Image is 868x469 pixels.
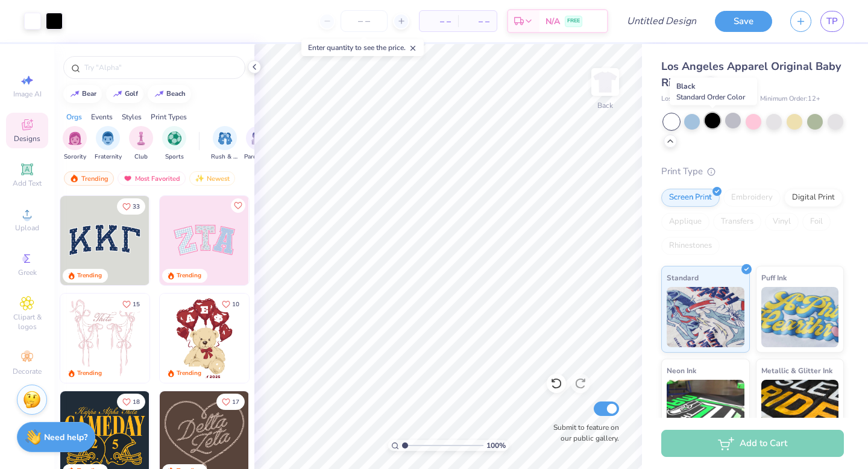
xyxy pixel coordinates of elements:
[166,90,186,97] div: beach
[667,364,696,377] span: Neon Ink
[13,178,42,188] span: Add Text
[427,15,451,28] span: – –
[133,204,140,210] span: 33
[715,11,772,32] button: Save
[301,39,424,56] div: Enter quantity to see the price.
[129,126,153,162] button: filter button
[106,85,143,103] button: golf
[160,196,249,285] img: 9980f5e8-e6a1-4b4a-8839-2b0e9349023c
[160,294,249,383] img: 587403a7-0594-4a7f-b2bd-0ca67a3ff8dd
[64,171,114,186] div: Trending
[713,213,761,231] div: Transfers
[133,399,140,405] span: 18
[129,126,153,162] div: filter for Club
[69,174,79,183] img: trending.gif
[617,9,706,33] input: Untitled Design
[232,301,239,307] span: 10
[117,198,145,215] button: Like
[68,131,82,145] img: Sorority Image
[802,213,831,231] div: Foil
[667,271,699,284] span: Standard
[231,198,245,213] button: Like
[189,171,235,186] div: Newest
[195,174,204,183] img: Newest.gif
[63,126,87,162] button: filter button
[784,189,843,207] div: Digital Print
[95,126,122,162] button: filter button
[661,94,723,104] span: Los Angeles Apparel
[95,153,122,162] span: Fraternity
[826,14,838,28] span: TP
[117,394,145,410] button: Like
[251,131,265,145] img: Parent's Weekend Image
[133,301,140,307] span: 15
[676,92,745,102] span: Standard Order Color
[248,196,338,285] img: 5ee11766-d822-42f5-ad4e-763472bf8dcf
[177,369,201,378] div: Trending
[151,112,187,122] div: Print Types
[486,440,506,451] span: 100 %
[95,126,122,162] div: filter for Fraternity
[765,213,799,231] div: Vinyl
[118,171,186,186] div: Most Favorited
[244,153,272,162] span: Parent's Weekend
[761,380,839,440] img: Metallic & Glitter Ink
[134,153,148,162] span: Club
[91,112,113,122] div: Events
[13,367,42,376] span: Decorate
[216,394,245,410] button: Like
[77,369,102,378] div: Trending
[761,364,832,377] span: Metallic & Glitter Ink
[465,15,489,28] span: – –
[122,112,142,122] div: Styles
[83,61,237,74] input: Try "Alpha"
[168,131,181,145] img: Sports Image
[597,100,613,111] div: Back
[667,287,744,347] img: Standard
[125,90,138,97] div: golf
[18,268,37,277] span: Greek
[661,165,844,178] div: Print Type
[13,89,42,99] span: Image AI
[6,312,48,332] span: Clipart & logos
[77,271,102,280] div: Trending
[70,90,80,98] img: trend_line.gif
[567,17,580,25] span: FREE
[15,223,39,233] span: Upload
[667,380,744,440] img: Neon Ink
[134,131,148,145] img: Club Image
[341,10,388,32] input: – –
[60,196,149,285] img: 3b9aba4f-e317-4aa7-a679-c95a879539bd
[661,213,709,231] div: Applique
[593,70,617,94] img: Back
[248,294,338,383] img: e74243e0-e378-47aa-a400-bc6bcb25063a
[123,174,133,183] img: most_fav.gif
[177,271,201,280] div: Trending
[820,11,844,32] a: TP
[661,189,720,207] div: Screen Print
[761,271,787,284] span: Puff Ink
[211,126,239,162] div: filter for Rush & Bid
[218,131,232,145] img: Rush & Bid Image
[661,59,841,90] span: Los Angeles Apparel Original Baby Rib Tee
[149,196,238,285] img: edfb13fc-0e43-44eb-bea2-bf7fc0dd67f9
[211,153,239,162] span: Rush & Bid
[162,126,186,162] div: filter for Sports
[661,237,720,255] div: Rhinestones
[670,78,757,105] div: Black
[101,131,115,145] img: Fraternity Image
[232,399,239,405] span: 17
[547,422,619,444] label: Submit to feature on our public gallery.
[546,15,560,28] span: N/A
[60,294,149,383] img: 83dda5b0-2158-48ca-832c-f6b4ef4c4536
[216,296,245,312] button: Like
[66,112,82,122] div: Orgs
[723,189,781,207] div: Embroidery
[113,90,122,98] img: trend_line.gif
[63,85,102,103] button: bear
[760,94,820,104] span: Minimum Order: 12 +
[761,287,839,347] img: Puff Ink
[154,90,164,98] img: trend_line.gif
[211,126,239,162] button: filter button
[44,432,87,443] strong: Need help?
